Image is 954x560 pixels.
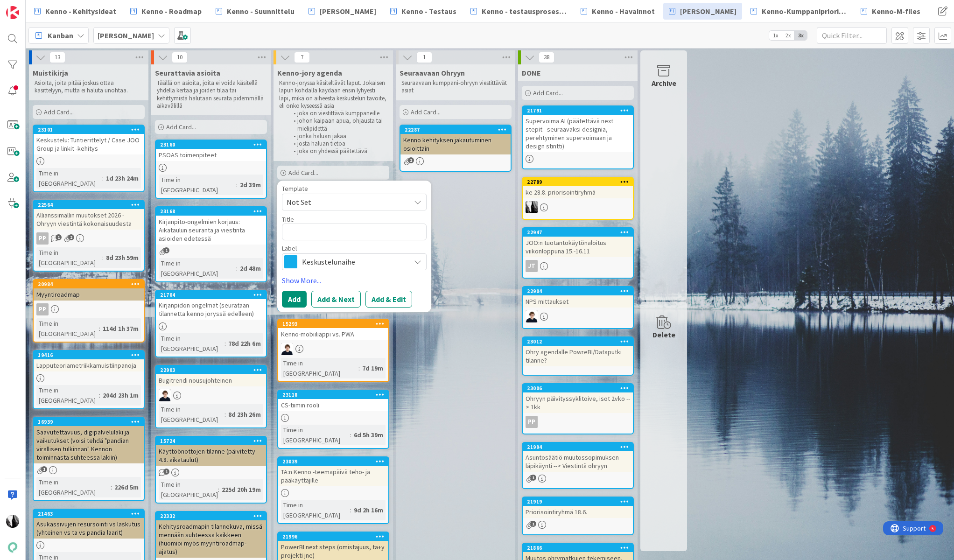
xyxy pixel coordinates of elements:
img: MT [281,343,293,355]
span: [PERSON_NAME] [680,6,737,17]
a: 15293Kenno-mobiiliappi vs. PWAMTTime in [GEOGRAPHIC_DATA]:7d 19m [277,319,389,382]
span: DONE [522,68,541,77]
div: 5 [49,4,51,11]
div: 21704Kirjanpidon ongelmat (seurataan tilannetta kenno joryssä edelleen) [156,291,266,320]
span: 7 [294,52,310,63]
div: MT [523,310,633,322]
span: 38 [539,52,554,63]
div: 23160 [156,140,266,149]
div: 22903 [156,366,266,374]
div: JT [523,260,633,272]
div: 21791Supervoima AI (päätettävä next stepit - seuraavaksi designia, perehtyminen supervoimaan ja d... [523,106,633,152]
div: 15293Kenno-mobiiliappi vs. PWA [278,320,388,340]
div: 204d 23h 1m [100,390,141,400]
img: MT [526,310,538,322]
div: Myyntiroadmap [34,288,144,301]
span: Kenno - Havainnot [592,6,655,17]
div: PP [36,303,49,315]
div: 8d 23h 59m [104,252,141,263]
div: Keskustelu: Tuntierittelyt / Case JOO Group ja linkit -kehitys [34,134,144,154]
div: Time in [GEOGRAPHIC_DATA] [281,425,350,445]
a: 21994Asuntosäätiö muutossopimuksen läpikäynti --> Viestintä ohryyn [522,442,634,489]
span: Add Card... [411,108,441,116]
div: 1d 23h 24m [104,173,141,183]
span: Kenno-Kumppanipriorisointi [762,6,847,17]
div: 22904NPS mittaukset [523,287,633,308]
a: 22287Kenno kehityksen jakautuminen osioittain [400,125,512,172]
div: 23039 [278,457,388,466]
a: 22789ke 28.8. priorisointiryhmäKV [522,177,634,220]
div: 23160 [160,141,266,148]
a: [PERSON_NAME] [303,3,382,20]
div: Saavutettavuus, digipalvelulaki ja vaikutukset (voisi tehdä "pandian virallisen tulkinnan" Kennon... [34,426,144,463]
span: Kenno-M-files [872,6,920,17]
div: 21791 [523,106,633,115]
a: 20984MyyntiroadmapPPTime in [GEOGRAPHIC_DATA]:114d 1h 37m [33,279,145,343]
button: Add & Edit [365,291,412,308]
span: : [224,409,226,420]
div: Priorisointiryhmä 18.6. [523,506,633,518]
div: 23101 [38,126,144,133]
div: 23168 [156,207,266,216]
span: Template [282,185,308,192]
a: Kenno - Kehitysideat [28,3,122,20]
span: 3x [794,31,807,40]
div: 23118CS-tiimin rooli [278,391,388,411]
div: Time in [GEOGRAPHIC_DATA] [281,358,358,378]
div: CS-tiimin rooli [278,399,388,411]
span: Support [20,1,42,13]
span: Kenno-jory agenda [277,68,342,77]
div: 21919 [523,497,633,506]
div: 21866 [527,545,633,551]
div: 7d 19m [360,363,386,373]
span: Add Card... [288,168,318,177]
div: 22287 [405,126,511,133]
a: 19416LapputeoriametriikkamuistiinpanojaTime in [GEOGRAPHIC_DATA]:204d 23h 1m [33,350,145,409]
div: Kirjanpidon ongelmat (seurataan tilannetta kenno joryssä edelleen) [156,299,266,320]
a: 23012Ohry agendalle PowreBI/Dataputki tilanne? [522,336,634,376]
div: 22789ke 28.8. priorisointiryhmä [523,178,633,198]
div: 78d 22h 6m [226,338,263,349]
div: 23012 [527,338,633,345]
div: 21463Asukassivujen resursointi vs laskutus (yhteinen vs ta vs pandia laarit) [34,510,144,539]
div: 20984Myyntiroadmap [34,280,144,301]
div: 22564Allianssimallin muutokset 2026 - Ohryyn viestintä kokonaisuudesta [34,201,144,230]
li: johon kaipaan apua, ohjausta tai mielipidettä [288,117,388,133]
a: 21919Priorisointiryhmä 18.6. [522,497,634,535]
span: [PERSON_NAME] [320,6,376,17]
div: 15293 [278,320,388,328]
span: Kanban [48,30,73,41]
div: Käyttöönottojen tilanne (päivitetty 4.8. aikataulut) [156,445,266,466]
a: 22564Allianssimallin muutokset 2026 - Ohryyn viestintä kokonaisuudestaPPTime in [GEOGRAPHIC_DATA]... [33,200,145,272]
div: 21463 [38,511,144,517]
li: josta haluan tietoa [288,140,388,147]
a: 23006Ohryyn päivityssyklitoive, isot 2vko --> 1kkPP [522,383,634,434]
div: Time in [GEOGRAPHIC_DATA] [159,258,236,279]
p: Täällä on asioita, joita ei voida käsitellä yhdellä kertaa ja joiden tilaa tai kehittymistä halut... [157,79,265,110]
div: 6d 5h 39m [351,430,386,440]
div: 23006 [527,385,633,392]
a: 22904NPS mittauksetMT [522,286,634,329]
span: : [236,263,238,273]
div: 9d 2h 16m [351,505,386,515]
div: MT [156,389,266,401]
div: 15293 [282,321,388,327]
div: 23101Keskustelu: Tuntierittelyt / Case JOO Group ja linkit -kehitys [34,126,144,154]
div: 226d 5m [112,482,141,492]
div: 22332 [156,512,266,520]
div: Bugitrendi nousujohteinen [156,374,266,386]
div: JOO:n tuotantokäytönaloitus viikonloppuna 15.-16.11 [523,237,633,257]
div: 23039 [282,458,388,465]
div: 21996 [278,532,388,541]
div: 21994Asuntosäätiö muutossopimuksen läpikäynti --> Viestintä ohryyn [523,443,633,472]
div: 21996 [282,533,388,540]
b: [PERSON_NAME] [98,31,154,40]
div: 114d 1h 37m [100,323,141,334]
span: 1 [530,521,536,527]
div: 23160PSOAS toimenpiteet [156,140,266,161]
div: 19416Lapputeoriametriikkamuistiinpanoja [34,351,144,371]
a: [PERSON_NAME] [663,3,742,20]
img: MT [159,389,171,401]
div: 22287Kenno kehityksen jakautuminen osioittain [400,126,511,154]
span: : [99,323,100,334]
